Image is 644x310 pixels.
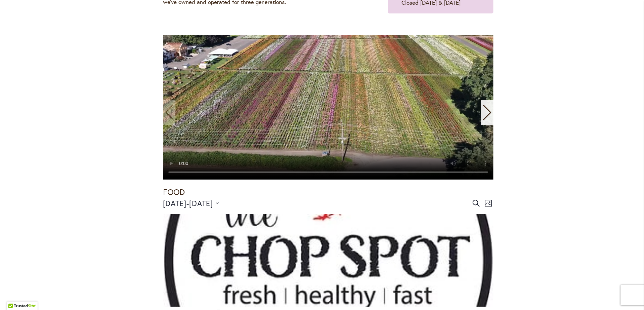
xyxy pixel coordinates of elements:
button: Click to toggle datepicker [163,198,219,209]
span: [DATE] [163,198,187,208]
img: THE CHOP SPOT PDX – Food Truck [163,214,493,307]
span: - [186,198,189,209]
span: [DATE] [189,198,213,208]
h1: FOOD [163,186,493,198]
swiper-slide: 1 / 11 [163,35,493,180]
